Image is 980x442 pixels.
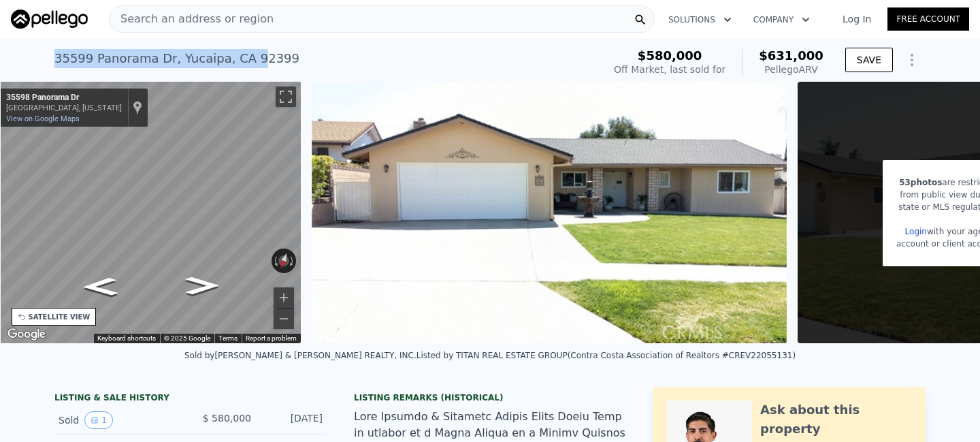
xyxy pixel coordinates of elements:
[826,12,887,26] a: Log In
[759,48,823,63] span: $631,000
[899,178,942,187] span: 53 photos
[657,7,742,32] button: Solutions
[184,351,416,360] div: Sold by [PERSON_NAME] & [PERSON_NAME] REALTY, INC .
[11,10,88,29] img: Pellego
[272,249,279,273] button: Rotate counterclockwise
[760,400,912,439] div: Ask about this property
[59,411,180,429] div: Sold
[1,82,301,343] div: Street View
[905,227,927,236] a: Login
[29,312,91,322] div: SATELLITE VIEW
[354,392,626,403] div: Listing Remarks (Historical)
[164,334,210,342] span: © 2025 Google
[742,7,821,32] button: Company
[887,7,969,31] a: Free Account
[6,114,80,123] a: View on Google Maps
[262,411,323,429] div: [DATE]
[759,63,823,76] div: Pellego ARV
[97,334,156,343] button: Keyboard shortcuts
[289,249,297,273] button: Rotate clockwise
[845,48,893,72] button: SAVE
[203,413,251,424] span: $ 580,000
[218,334,238,342] a: Terms (opens in new tab)
[1,82,301,343] div: Map
[4,326,49,343] img: Google
[6,104,122,112] div: [GEOGRAPHIC_DATA], [US_STATE]
[171,272,233,298] path: Go West, Panorama Dr
[274,287,294,308] button: Zoom in
[638,48,702,63] span: $580,000
[312,82,787,343] img: Sale: 166098365 Parcel: 14651576
[898,46,926,74] button: Show Options
[416,351,796,360] div: Listed by TITAN REAL ESTATE GROUP (Contra Costa Association of Realtors #CREV22055131)
[54,49,299,68] div: 35599 Panorama Dr , Yucaipa , CA 92399
[276,86,296,107] button: Toggle fullscreen view
[4,326,49,343] a: Open this area in Google Maps (opens a new window)
[84,411,113,429] button: View historical data
[110,11,274,27] span: Search an address or region
[246,334,297,342] a: Report a problem
[274,309,294,329] button: Zoom out
[6,93,122,104] div: 35598 Panorama Dr
[67,273,133,300] path: Go Northeast, Panorama Dr
[54,392,327,406] div: LISTING & SALE HISTORY
[133,100,142,115] a: Show location on map
[275,248,293,274] button: Reset the view
[614,63,725,76] div: Off Market, last sold for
